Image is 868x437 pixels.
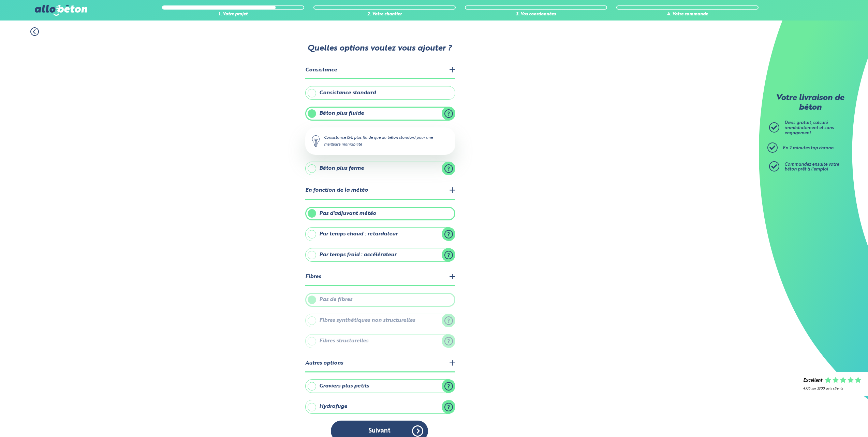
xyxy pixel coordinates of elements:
div: Consistance (S4) plus fluide que du béton standard pour une meilleure maniabilité [305,127,455,155]
div: 1. Votre projet [162,12,304,17]
div: 4. Votre commande [616,12,759,17]
legend: Fibres [305,269,455,286]
label: Consistance standard [305,86,455,100]
p: Votre livraison de béton [771,94,849,112]
iframe: Help widget launcher [807,410,860,429]
label: Béton plus ferme [305,162,455,175]
span: Devis gratuit, calculé immédiatement et sans engagement [784,121,834,135]
label: Fibres synthétiques non structurelles [305,314,455,327]
legend: Consistance [305,62,455,79]
label: Pas d'adjuvant météo [305,207,455,220]
label: Graviers plus petits [305,379,455,393]
img: allobéton [35,5,87,16]
span: En 2 minutes top chrono [783,146,834,150]
div: 4.7/5 sur 2300 avis clients [803,387,861,391]
div: 3. Vos coordonnées [465,12,607,17]
div: 2. Votre chantier [313,12,456,17]
label: Béton plus fluide [305,107,455,120]
span: Commandez ensuite votre béton prêt à l'emploi [784,162,839,172]
label: Par temps froid : accélérateur [305,248,455,262]
p: Quelles options voulez vous ajouter ? [305,44,455,54]
label: Par temps chaud : retardateur [305,227,455,241]
label: Fibres structurelles [305,334,455,348]
label: Pas de fibres [305,293,455,306]
div: Excellent [803,378,822,383]
legend: Autres options [305,355,455,372]
legend: En fonction de la météo [305,182,455,200]
label: Hydrofuge [305,400,455,413]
